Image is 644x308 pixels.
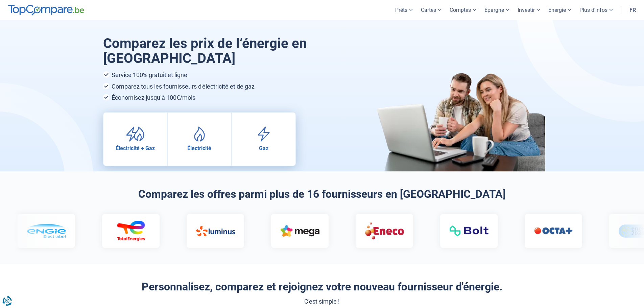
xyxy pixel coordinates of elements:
[232,113,295,166] a: Gaz
[126,126,145,142] img: Électricité + Gaz
[103,94,355,101] li: Économisez jusqu’à 100€/mois
[103,71,355,79] li: Service 100% gratuit et ligne
[280,225,319,237] img: Mega
[103,113,167,166] a: Électricité + Gaz
[27,224,66,238] img: Engie electrabel
[365,222,404,240] img: Eneco
[254,126,273,142] img: Gaz
[187,145,211,151] span: Électricité
[534,227,573,235] img: Octa +
[190,126,209,142] img: Électricité
[376,73,545,171] img: image-hero
[8,5,84,16] img: TopCompare
[449,226,488,236] img: Bolt
[103,36,355,66] h1: Comparez les prix de l’énergie en [GEOGRAPHIC_DATA]
[103,280,541,293] h2: Personnalisez, comparez et rejoignez votre nouveau fournisseur d'énergie.
[168,113,231,166] a: Électricité
[111,220,150,241] img: Total Energies
[259,145,268,151] span: Gaz
[103,83,355,90] li: Comparez tous les fournisseurs d'électricité et de gaz
[103,188,541,200] h2: Comparez les offres parmi plus de 16 fournisseurs en [GEOGRAPHIC_DATA]
[116,145,155,151] span: Électricité + Gaz
[103,297,541,306] div: C'est simple !
[196,226,235,236] img: Luminus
